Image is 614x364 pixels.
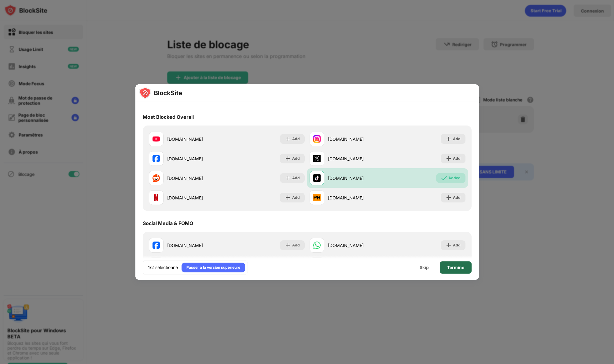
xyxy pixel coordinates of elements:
img: favicons [313,194,321,201]
div: Add [292,175,300,181]
div: Skip [420,265,429,270]
div: [DOMAIN_NAME] [167,195,227,201]
img: favicons [153,135,160,143]
img: favicons [153,155,160,162]
div: [DOMAIN_NAME] [328,195,388,201]
div: [DOMAIN_NAME] [328,155,388,162]
div: [DOMAIN_NAME] [328,175,388,181]
div: [DOMAIN_NAME] [328,136,388,142]
div: Add [292,155,300,162]
img: favicons [313,242,321,249]
div: [DOMAIN_NAME] [167,155,227,162]
img: favicons [153,242,160,249]
div: [DOMAIN_NAME] [328,242,388,249]
img: favicons [313,135,321,143]
img: favicons [313,174,321,182]
div: Passer à la version supérieure [186,264,240,271]
img: favicons [313,155,321,162]
div: Add [453,242,461,248]
div: Add [292,242,300,248]
div: 1/2 sélectionné [148,264,178,271]
div: Added [448,175,461,181]
div: [DOMAIN_NAME] [167,242,227,249]
div: Most Blocked Overall [143,114,194,120]
div: Add [292,136,300,142]
div: [DOMAIN_NAME] [167,136,227,142]
div: [DOMAIN_NAME] [167,175,227,181]
div: Add [453,155,461,162]
div: Social Media & FOMO [143,220,193,226]
img: logo-blocksite.svg [139,87,182,99]
div: Terminé [447,265,464,270]
div: Add [292,195,300,201]
div: Add [453,195,461,201]
img: favicons [153,194,160,201]
div: Add [453,136,461,142]
img: favicons [153,174,160,182]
